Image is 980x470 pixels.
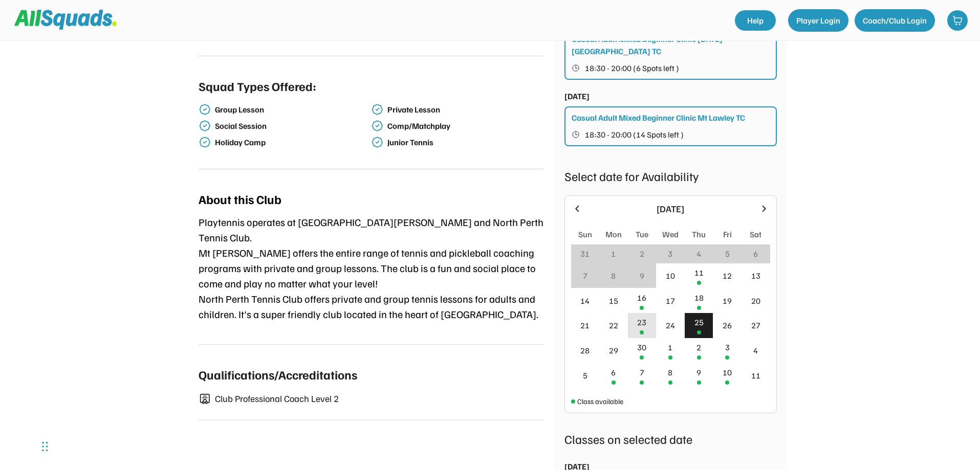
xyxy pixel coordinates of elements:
a: Help [735,10,776,31]
div: Tue [636,228,648,240]
div: 3 [668,248,672,260]
div: 18 [694,292,704,304]
div: 25 [694,316,704,328]
div: 28 [580,344,590,356]
div: Sat [750,228,761,240]
div: 20 [751,295,760,307]
div: 30 [637,341,646,353]
img: check-verified-01.svg [371,120,383,132]
div: 4 [696,248,701,260]
img: certificate-01.svg [199,393,211,405]
div: 16 [637,292,646,304]
div: 7 [583,270,587,282]
div: [DATE] [589,202,753,216]
div: 26 [723,319,732,331]
div: 11 [751,369,760,382]
div: Sun [578,228,592,240]
div: 21 [580,319,590,331]
img: check-verified-01.svg [199,120,211,132]
div: 12 [723,270,732,282]
div: 23 [637,316,646,328]
div: 8 [611,270,616,282]
img: check-verified-01.svg [371,103,383,116]
div: 3 [725,341,730,353]
button: 18:30 - 20:00 (6 Spots left ) [572,61,771,75]
div: Classes on selected date [564,430,777,448]
div: Playtennis operates at [GEOGRAPHIC_DATA][PERSON_NAME] and North Perth Tennis Club. Mt [PERSON_NAM... [199,214,544,322]
div: Thu [692,228,706,240]
div: 29 [609,344,618,356]
img: Squad%20Logo.svg [14,10,117,29]
div: Social Session [215,121,369,131]
div: 1 [611,248,616,260]
div: Casual Adult Mixed Beginner Clinic Mt Lawley TC [572,111,745,124]
div: Holiday Camp [215,138,369,147]
div: 10 [723,366,732,378]
button: 18:30 - 20:00 (14 Spots left ) [572,128,771,141]
div: Casual Adult Mixed Beginner Clinic [DATE] [GEOGRAPHIC_DATA] TC [572,33,771,57]
div: 5 [725,248,730,260]
img: check-verified-01.svg [199,103,211,116]
button: Player Login [788,9,848,32]
div: About this Club [199,190,281,208]
div: Squad Types Offered: [199,77,316,95]
div: Mon [605,228,622,240]
div: 6 [753,248,758,260]
img: check-verified-01.svg [199,136,211,148]
div: 13 [751,270,760,282]
div: 2 [640,248,644,260]
div: 17 [666,295,675,307]
div: 10 [666,270,675,282]
div: 5 [583,369,587,382]
div: Junior Tennis [387,138,542,147]
div: 11 [694,266,704,279]
button: Coach/Club Login [855,9,935,32]
div: Select date for Availability [564,167,777,185]
div: 19 [723,295,732,307]
div: Comp/Matchplay [387,121,542,131]
div: 8 [668,366,672,378]
div: Class available [577,396,623,407]
div: [DATE] [564,90,590,102]
div: 7 [640,366,644,378]
div: Wed [662,228,679,240]
div: Fri [723,228,732,240]
span: 18:30 - 20:00 (14 Spots left ) [585,130,684,139]
div: 24 [666,319,675,331]
div: 27 [751,319,760,331]
div: Group Lesson [215,105,369,115]
span: 18:30 - 20:00 (6 Spots left ) [585,64,679,72]
div: 22 [609,319,618,331]
div: Qualifications/Accreditations [199,365,357,384]
div: 9 [640,270,644,282]
div: Club Professional Coach Level 2 [215,392,544,406]
div: 31 [580,248,590,260]
img: shopping-cart-01%20%281%29.svg [952,15,963,26]
div: 1 [668,341,672,353]
div: 2 [696,341,701,353]
div: 9 [696,366,701,378]
div: 4 [753,344,758,356]
div: Private Lesson [387,105,542,115]
div: 14 [580,295,590,307]
div: 15 [609,295,618,307]
img: check-verified-01.svg [371,136,383,148]
div: 6 [611,366,616,378]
